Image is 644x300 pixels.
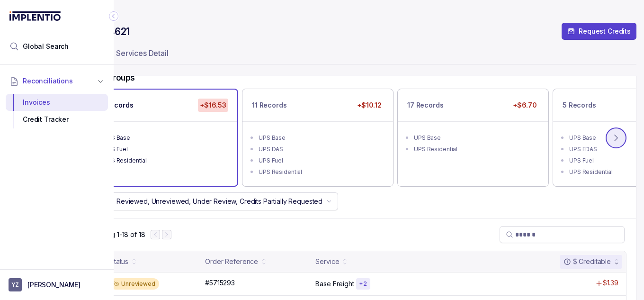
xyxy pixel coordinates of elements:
p: +$6.70 [511,99,539,112]
span: User initials [9,278,22,291]
p: 17 Records [407,100,444,110]
p: #5715293 [205,278,235,288]
div: Status [110,257,128,266]
span: Global Search [23,42,69,51]
button: User initials[PERSON_NAME] [9,278,105,291]
div: Remaining page entries [89,230,145,239]
p: Services Detail [116,47,169,59]
div: UPS DAS [259,145,383,154]
p: Base Freight [315,279,354,289]
p: 18 Records [97,100,134,110]
p: Reviewed, Unreviewed, Under Review, Credits Partially Requested [116,197,322,206]
p: +$10.12 [355,99,384,112]
button: Reconciliations [6,71,108,91]
div: UPS Fuel [103,145,227,154]
div: UPS Base [103,133,227,143]
p: +$16.53 [198,99,228,112]
p: 11 Records [252,100,287,110]
p: [PERSON_NAME] [27,280,80,290]
div: Service [315,257,339,266]
div: Collapse Icon [108,10,119,22]
button: Request Credits [562,23,636,40]
div: Invoices [13,94,100,111]
div: UPS Residential [103,156,227,165]
button: Status:Reviewed, Unreviewed, Under Review, Credits Partially Requested [87,192,338,210]
div: UPS Residential [414,145,538,154]
p: $1.39 [603,278,618,288]
span: Reconciliations [23,76,73,86]
div: UPS Base [259,133,383,143]
li: Tab Services Detail [110,45,174,64]
div: UPS Fuel [259,156,383,165]
div: $ Creditable [563,257,611,266]
p: Showing 1-18 of 18 [89,230,145,239]
p: 5 Records [563,100,596,110]
div: Unreviewed [110,278,159,290]
div: UPS Residential [259,167,383,177]
div: Credit Tracker [13,111,100,128]
ul: Tab Group [77,45,636,64]
p: + 2 [359,280,367,288]
div: Reconciliations [6,92,108,130]
p: Request Credits [579,27,631,36]
div: Order Reference [205,257,258,266]
div: UPS Base [414,133,538,143]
